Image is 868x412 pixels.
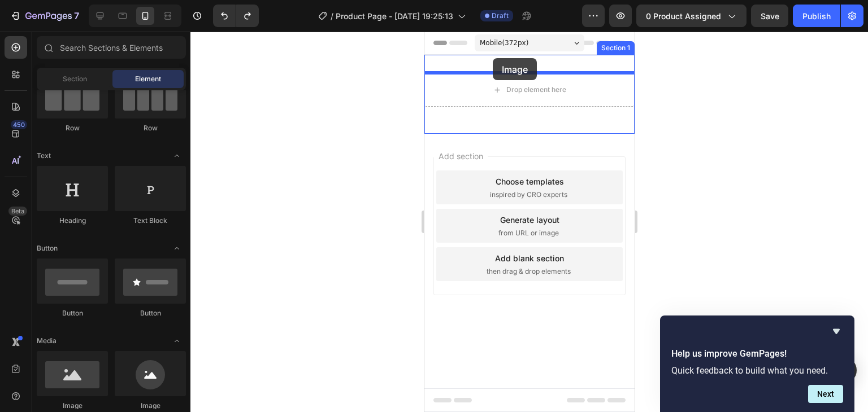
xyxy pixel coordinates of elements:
p: 7 [74,9,79,23]
span: Toggle open [168,332,186,350]
span: Draft [492,11,509,21]
span: Section [63,74,87,84]
input: Search Sections & Elements [37,36,186,59]
iframe: Design area [424,32,635,412]
h2: Help us improve GemPages! [671,347,843,361]
span: Media [37,336,57,346]
button: Hide survey [830,325,843,338]
span: Button [37,243,58,253]
div: Text Block [115,216,186,226]
div: Undo/Redo [213,5,259,27]
div: Button [115,308,186,318]
button: Publish [793,5,840,27]
span: Toggle open [168,147,186,165]
div: Button [37,308,108,318]
span: 0 product assigned [646,10,721,22]
button: 7 [5,5,84,27]
div: Publish [802,10,831,22]
span: Element [135,74,161,84]
div: 450 [11,120,27,129]
span: Product Page - [DATE] 19:25:13 [336,10,453,22]
p: Quick feedback to build what you need. [671,365,843,376]
button: Save [751,5,788,27]
div: Row [115,123,186,133]
div: Image [115,401,186,411]
span: Text [37,151,51,161]
div: Beta [8,207,27,216]
span: / [331,10,333,22]
div: Heading [37,216,108,226]
span: Toggle open [168,239,186,257]
span: Save [761,11,779,21]
button: Next question [808,385,843,403]
div: Help us improve GemPages! [671,325,843,403]
div: Row [37,123,108,133]
button: 0 product assigned [636,5,747,27]
div: Image [37,401,108,411]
